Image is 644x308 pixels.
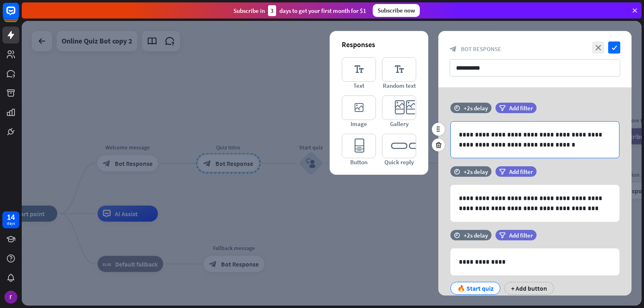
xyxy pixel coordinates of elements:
[7,213,15,221] div: 14
[454,105,460,111] i: time
[457,282,493,294] div: 🔥 Start quiz
[464,232,488,239] div: +2s delay
[608,41,620,54] i: check
[6,3,31,27] button: Open LiveChat chat widget
[464,104,488,112] div: +2s delay
[461,45,501,53] span: Bot Response
[454,232,460,238] i: time
[464,168,488,176] div: +2s delay
[268,5,276,16] div: 3
[450,45,457,53] i: block_bot_response
[509,168,533,176] span: Add filter
[499,169,506,175] i: filter
[454,169,460,174] i: time
[2,211,19,228] a: 14 days
[592,41,604,54] i: close
[499,105,506,111] i: filter
[7,221,15,226] div: days
[233,5,366,16] div: Subscribe in days to get your first month for $1
[499,232,506,238] i: filter
[373,4,420,17] div: Subscribe now
[504,282,554,295] div: + Add button
[509,232,533,239] span: Add filter
[509,104,533,112] span: Add filter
